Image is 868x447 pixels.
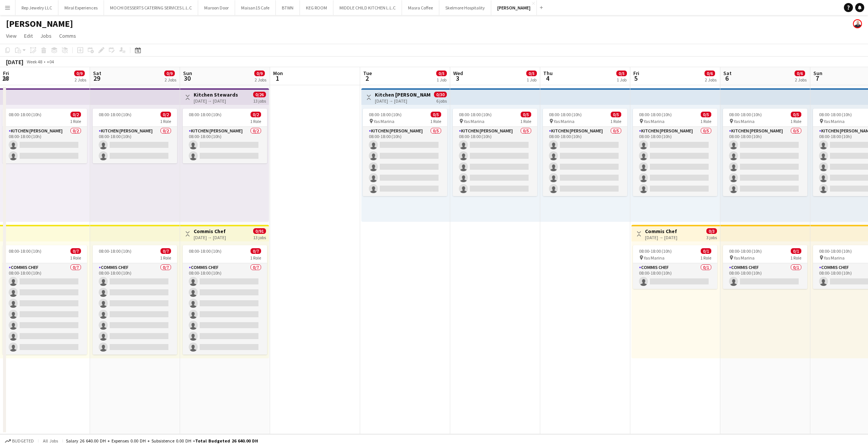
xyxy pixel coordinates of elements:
app-job-card: 08:00-18:00 (10h)0/5 Yas Marina1 RoleKitchen [PERSON_NAME]0/508:00-18:00 (10h) [723,109,807,196]
app-job-card: 08:00-18:00 (10h)0/5 Yas Marina1 RoleKitchen [PERSON_NAME]0/508:00-18:00 (10h) [363,109,447,196]
span: 0/9 [164,71,175,76]
a: Jobs [37,31,55,41]
div: 1 Job [617,77,627,83]
div: [DATE] [6,58,23,66]
span: 1 Role [250,118,261,124]
span: 0/30 [434,92,447,97]
span: 1 Role [790,118,801,124]
app-job-card: 08:00-18:00 (10h)0/71 RoleCommis Chef0/708:00-18:00 (10h) [183,245,267,355]
span: 5 [632,74,639,83]
span: 0/2 [70,112,81,117]
app-job-card: 08:00-18:00 (10h)0/1 Yas Marina1 RoleCommis Chef0/108:00-18:00 (10h) [723,245,807,289]
span: 0/5 [701,112,711,117]
span: Fri [3,70,9,77]
div: 2 Jobs [255,77,266,83]
app-card-role: Commis Chef0/108:00-18:00 (10h) [723,263,807,289]
span: 1 Role [250,255,261,261]
div: 08:00-18:00 (10h)0/21 RoleKitchen [PERSON_NAME]0/208:00-18:00 (10h) [183,109,267,163]
span: Yas Marina [734,255,755,261]
span: 0/3 [706,228,717,234]
span: 08:00-18:00 (10h) [369,112,402,117]
div: [DATE] → [DATE] [375,98,431,104]
span: 0/7 [70,248,81,254]
app-card-role: Commis Chef0/108:00-18:00 (10h) [633,263,717,289]
span: 1 Role [790,255,801,261]
app-job-card: 08:00-18:00 (10h)0/21 RoleKitchen [PERSON_NAME]0/208:00-18:00 (10h) [3,109,87,163]
app-job-card: 08:00-18:00 (10h)0/71 RoleCommis Chef0/708:00-18:00 (10h) [3,245,87,355]
span: 1 Role [430,118,441,124]
app-card-role: Kitchen [PERSON_NAME]0/508:00-18:00 (10h) [453,127,537,196]
span: Budgeted [12,438,34,444]
span: 0/6 [795,71,805,76]
h3: Kitchen [PERSON_NAME] [375,91,431,98]
span: 2 [362,74,372,83]
a: Edit [21,31,36,41]
span: 6 [722,74,732,83]
div: 2 Jobs [165,77,176,83]
span: 08:00-18:00 (10h) [99,112,131,117]
span: Yas Marina [734,118,755,124]
app-job-card: 08:00-18:00 (10h)0/5 Yas Marina1 RoleKitchen [PERSON_NAME]0/508:00-18:00 (10h) [543,109,627,196]
button: MOCHI DESSERTS CATERING SERVICES L.L.C [104,0,198,15]
app-card-role: Kitchen [PERSON_NAME]0/508:00-18:00 (10h) [363,127,447,196]
app-job-card: 08:00-18:00 (10h)0/71 RoleCommis Chef0/708:00-18:00 (10h) [93,245,177,355]
button: MIDDLE CHILD KITCHEN L.L.C [333,0,402,15]
span: 08:00-18:00 (10h) [639,248,672,254]
div: 13 jobs [253,97,266,104]
div: [DATE] → [DATE] [194,98,238,104]
span: 0/5 [526,71,537,76]
div: 1 Job [527,77,536,83]
button: BTWN [276,0,300,15]
app-card-role: Kitchen [PERSON_NAME]0/208:00-18:00 (10h) [93,127,177,163]
button: Maisan15 Cafe [235,0,276,15]
a: View [3,31,20,41]
span: Sat [93,70,101,77]
span: Thu [543,70,553,77]
div: +04 [47,59,54,65]
button: Masra Coffee [402,0,439,15]
button: Budgeted [4,437,35,445]
app-job-card: 08:00-18:00 (10h)0/1 Yas Marina1 RoleCommis Chef0/108:00-18:00 (10h) [633,245,717,289]
button: Miral Experiences [58,0,104,15]
app-card-role: Commis Chef0/708:00-18:00 (10h) [183,263,267,355]
app-card-role: Kitchen [PERSON_NAME]0/208:00-18:00 (10h) [3,127,87,163]
div: 1 Job [437,77,446,83]
span: 08:00-18:00 (10h) [549,112,582,117]
span: 08:00-18:00 (10h) [819,112,852,117]
span: 0/6 [704,71,715,76]
span: 1 Role [520,118,531,124]
span: 4 [542,74,553,83]
div: [DATE] → [DATE] [645,235,677,240]
app-card-role: Kitchen [PERSON_NAME]0/508:00-18:00 (10h) [543,127,627,196]
h3: Kitchen Stewards [194,91,238,98]
app-card-role: Commis Chef0/708:00-18:00 (10h) [93,263,177,355]
span: 30 [182,74,192,83]
span: 0/91 [253,228,266,234]
button: Rep Jewelry LLC [15,0,58,15]
span: Yas Marina [374,118,394,124]
span: Sun [813,70,822,77]
span: 08:00-18:00 (10h) [819,248,852,254]
span: Sun [183,70,192,77]
app-user-avatar: Houssam Hussein [853,19,862,28]
span: 1 Role [70,118,81,124]
span: 08:00-18:00 (10h) [729,112,762,117]
span: 0/2 [251,112,261,117]
span: Wed [453,70,463,77]
span: All jobs [41,438,60,444]
span: Yas Marina [554,118,575,124]
app-card-role: Kitchen [PERSON_NAME]0/508:00-18:00 (10h) [723,127,807,196]
h3: Commis Chef [194,228,226,235]
span: 1 Role [160,255,171,261]
span: 0/9 [74,71,85,76]
span: 08:00-18:00 (10h) [459,112,492,117]
span: 0/5 [521,112,531,117]
button: Skelmore Hospitality [439,0,491,15]
span: 1 Role [70,255,81,261]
